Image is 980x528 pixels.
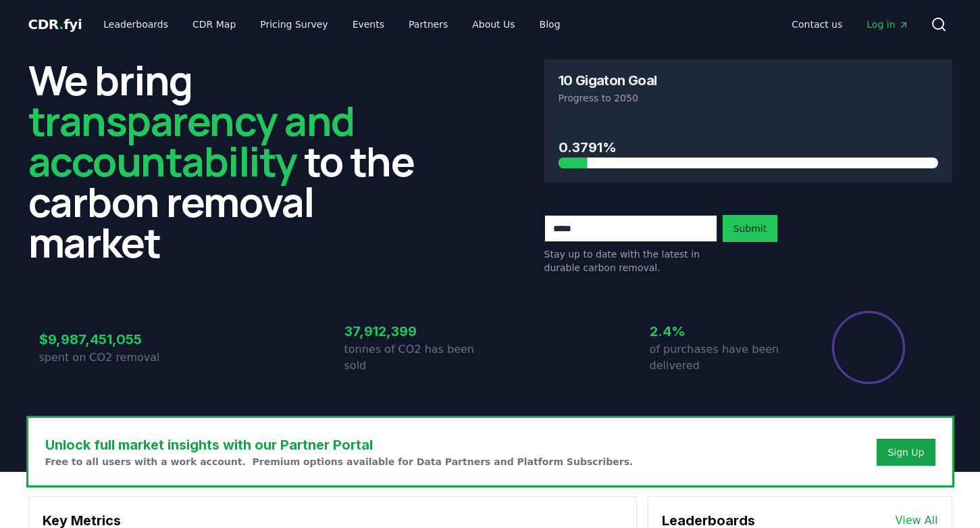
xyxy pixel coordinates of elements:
[650,341,796,374] p: of purchases have been delivered
[461,12,525,37] a: About Us
[342,12,395,37] a: Events
[559,137,938,158] h3: 0.3791%
[781,12,919,37] nav: Main
[559,91,938,105] p: Progress to 2050
[28,59,436,262] h2: We bring to the carbon removal market
[45,455,634,469] p: Free to all users with a work account. Premium options available for Data Partners and Platform S...
[93,12,179,37] a: Leaderboards
[28,93,355,189] span: transparency and accountability
[559,74,657,87] h3: 10 Gigaton Goal
[28,16,82,32] span: CDR fyi
[856,12,919,37] a: Log in
[877,439,935,466] button: Sign Up
[249,12,338,37] a: Pricing Survey
[59,16,63,32] span: .
[28,15,82,34] a: CDR.fyi
[39,350,185,366] p: spent on CO2 removal
[529,12,571,37] a: Blog
[867,18,908,31] span: Log in
[544,247,717,274] p: Stay up to date with the latest in durable carbon removal.
[344,321,490,341] h3: 37,912,399
[39,329,185,350] h3: $9,987,451,055
[650,321,796,341] h3: 2.4%
[398,12,459,37] a: Partners
[781,12,853,37] a: Contact us
[723,215,778,242] button: Submit
[887,446,924,459] a: Sign Up
[831,310,906,385] div: Percentage of sales delivered
[45,435,634,455] h3: Unlock full market insights with our Partner Portal
[93,12,571,37] nav: Main
[182,12,247,37] a: CDR Map
[344,341,490,374] p: tonnes of CO2 has been sold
